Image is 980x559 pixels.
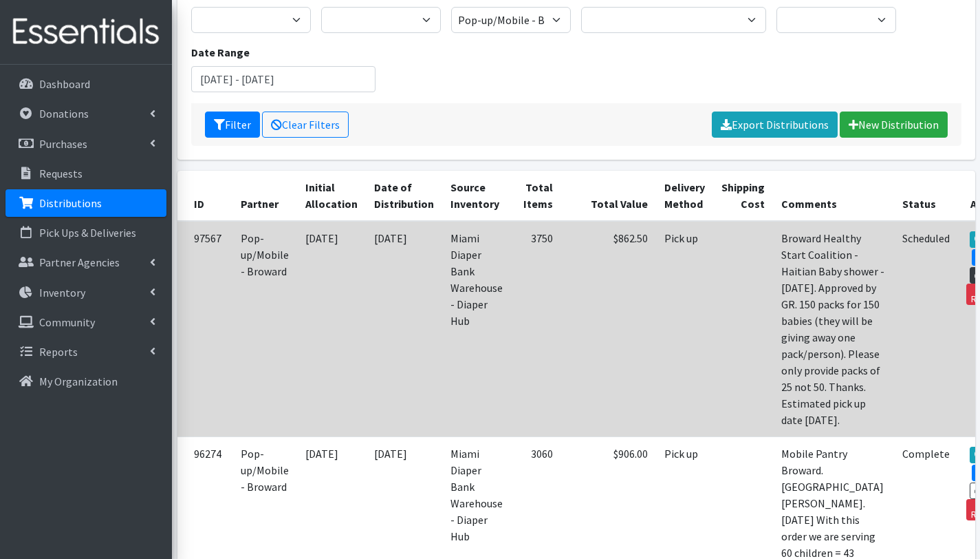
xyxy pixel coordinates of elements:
[297,171,366,221] th: Initial Allocation
[39,315,95,329] p: Community
[6,338,166,366] a: Reports
[39,255,120,269] p: Partner Agencies
[6,249,166,276] a: Partner Agencies
[6,219,166,246] a: Pick Ups & Deliveries
[656,171,713,221] th: Delivery Method
[191,66,376,92] input: January 1, 2011 - December 31, 2011
[511,221,561,437] td: 3750
[840,112,948,138] a: New Distribution
[6,100,166,127] a: Donations
[6,130,166,158] a: Purchases
[511,171,561,221] th: Total Items
[191,44,250,61] label: Date Range
[561,221,656,437] td: $862.50
[894,221,958,437] td: Scheduled
[656,221,713,437] td: Pick up
[6,160,166,187] a: Requests
[39,226,136,240] p: Pick Ups & Deliveries
[39,375,118,388] p: My Organization
[712,112,838,138] a: Export Distributions
[713,171,773,221] th: Shipping Cost
[894,171,958,221] th: Status
[39,167,83,180] p: Requests
[366,171,442,221] th: Date of Distribution
[39,286,85,299] p: Inventory
[6,368,166,395] a: My Organization
[232,221,297,437] td: Pop-up/Mobile - Broward
[6,9,166,55] img: HumanEssentials
[177,221,232,437] td: 97567
[39,345,78,359] p: Reports
[6,279,166,306] a: Inventory
[39,137,87,151] p: Purchases
[561,171,656,221] th: Total Value
[177,171,232,221] th: ID
[366,221,442,437] td: [DATE]
[39,196,102,210] p: Distributions
[39,77,90,91] p: Dashboard
[232,171,297,221] th: Partner
[773,171,894,221] th: Comments
[6,308,166,336] a: Community
[442,221,511,437] td: Miami Diaper Bank Warehouse - Diaper Hub
[297,221,366,437] td: [DATE]
[262,112,349,138] a: Clear Filters
[773,221,894,437] td: Broward Healthy Start Coalition - Haitian Baby shower - [DATE]. Approved by GR. 150 packs for 150...
[6,189,166,217] a: Distributions
[39,107,89,120] p: Donations
[6,70,166,98] a: Dashboard
[205,112,260,138] button: Filter
[442,171,511,221] th: Source Inventory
